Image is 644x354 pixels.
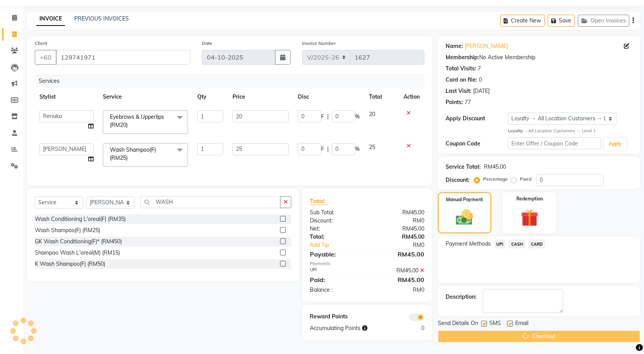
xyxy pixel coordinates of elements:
[310,260,424,267] div: Payments
[128,121,131,128] a: x
[304,286,367,294] div: Balance :
[508,128,528,133] strong: Loyalty →
[473,87,490,95] div: [DATE]
[369,111,375,118] span: 20
[446,240,491,248] span: Payment Methods
[355,145,360,153] span: %
[367,250,430,259] div: RM45.00
[56,50,190,65] input: Search by Name/Mobile/Email/Code
[446,87,471,95] div: Last Visit:
[367,225,430,233] div: RM45.00
[479,76,482,84] div: 0
[35,238,122,246] div: GK Wash Conditioning(F)* (RM450)
[35,215,126,223] div: Wash Conditioning L'oreal(F) (RM35)
[202,40,212,47] label: Date
[451,208,478,227] img: _cash.svg
[478,65,481,73] div: 7
[321,145,324,153] span: F
[446,53,632,62] div: No Active Membership
[515,207,544,229] img: _gift.svg
[446,53,479,62] div: Membership:
[367,267,430,275] div: RM45.00
[98,88,193,106] th: Service
[489,319,501,329] span: SMS
[446,42,463,50] div: Name:
[35,249,120,257] div: Shampoo Wash L'oreal(M) (RM15)
[378,241,430,249] div: RM0
[446,98,463,106] div: Points:
[364,88,399,106] th: Total
[516,195,543,202] label: Redemption
[304,267,367,275] div: UPI
[520,176,531,183] label: Fixed
[36,74,430,88] div: Services
[446,196,483,203] label: Manual Payment
[128,154,131,161] a: x
[483,176,508,183] label: Percentage
[548,15,575,27] button: Save
[367,209,430,217] div: RM45.00
[484,163,506,171] div: RM45.00
[327,113,329,121] span: |
[446,115,508,123] div: Apply Discount
[304,233,367,241] div: Total:
[302,40,336,47] label: Invoice Number
[369,144,375,150] span: 25
[140,196,280,208] input: Search or Scan
[293,88,364,106] th: Disc
[578,15,629,27] button: Open Invoices
[367,233,430,241] div: RM45.00
[304,217,367,225] div: Discount:
[355,113,360,121] span: %
[398,324,430,332] div: 0
[304,324,398,332] div: Accumulating Points
[304,241,378,249] a: Add Tip
[327,145,329,153] span: |
[35,88,98,106] th: Stylist
[304,313,367,321] div: Reward Points
[74,15,129,22] a: PREVIOUS INVOICES
[367,275,430,284] div: RM45.00
[508,137,601,149] input: Enter Offer / Coupon Code
[35,226,100,234] div: Wash Shampoo(F) (RM25)
[367,217,430,225] div: RM0
[193,88,228,106] th: Qty
[228,88,293,106] th: Price
[515,319,528,329] span: Email
[367,286,430,294] div: RM0
[509,239,525,248] span: CASH
[304,225,367,233] div: Net:
[465,98,471,106] div: 77
[36,12,65,26] a: INVOICE
[310,197,328,205] span: Total
[438,319,478,329] span: Send Details On
[508,128,632,134] div: All Location Customers → Level 1
[446,76,477,84] div: Card on file:
[399,88,424,106] th: Action
[304,275,367,284] div: Paid:
[35,40,47,47] label: Client
[304,250,367,259] div: Payable:
[500,15,545,27] button: Create New
[528,239,545,248] span: CARD
[446,65,476,73] div: Total Visits:
[446,163,481,171] div: Service Total:
[446,293,477,301] div: Description:
[321,113,324,121] span: F
[604,138,626,150] button: Apply
[494,239,506,248] span: UPI
[35,260,105,268] div: K Wash Shampoo(F) (RM50)
[465,42,508,50] a: [PERSON_NAME]
[35,50,56,65] button: +60
[446,176,470,184] div: Discount:
[110,146,156,161] span: Wash Shampoo(F) (RM25)
[446,140,508,148] div: Coupon Code
[110,113,164,128] span: Eyebrows & Upperlips (RM20)
[304,209,367,217] div: Sub Total:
